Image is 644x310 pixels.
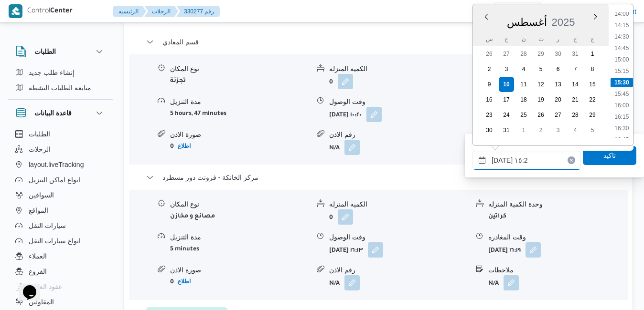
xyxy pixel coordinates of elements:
div: الكميه المنزله [329,199,468,209]
span: تاكيد [603,150,616,161]
div: day-13 [550,77,566,92]
b: مصانع و مخازن [170,213,215,220]
span: عقود العملاء [29,281,62,292]
span: سيارات النقل [29,220,66,231]
div: مدة التنزيل [170,232,309,242]
li: 14:15 [611,21,633,30]
b: [DATE] ١٦:١٩ [488,248,521,254]
div: وقت الوصول [329,97,468,107]
button: مركز الخانكة - فرونت دور مسطرد [146,172,611,183]
div: مدة التنزيل [170,97,309,107]
span: layout.liveTracking [29,159,84,170]
li: 14:30 [611,32,633,41]
div: day-28 [568,107,583,123]
li: 15:45 [611,89,633,99]
h3: الطلبات [34,46,56,57]
div: day-2 [533,123,548,138]
button: Next month [591,13,599,21]
div: day-8 [585,62,600,77]
div: day-12 [533,77,548,92]
div: وقت الوصول [329,232,468,242]
div: day-3 [550,123,566,138]
div: صورة الاذن [170,130,309,140]
div: day-15 [585,77,600,92]
div: day-22 [585,92,600,107]
input: Press the down key to enter a popover containing a calendar. Press the escape key to close the po... [472,151,581,170]
div: day-21 [568,92,583,107]
div: مركز الخانكة - فرونت دور مسطرد [129,190,628,300]
button: Clear input [568,156,575,164]
b: 0 [329,215,333,221]
div: day-7 [568,62,583,77]
b: 5 minutes [170,246,199,253]
button: الطلبات [11,126,109,142]
div: day-14 [568,77,583,92]
div: ح [499,32,514,46]
button: سيارات النقل [11,218,109,233]
button: قسم المعادي [146,36,611,48]
div: صورة الاذن [170,265,309,275]
button: تاكيد [583,146,636,165]
div: الطلبات [8,65,113,99]
div: خ [568,32,583,46]
span: الرحلات [29,144,51,155]
div: قسم المعادي [129,54,628,165]
span: انواع سيارات النقل [29,235,81,247]
div: ج [585,32,600,46]
b: اطلاع [178,278,191,285]
div: ث [533,32,548,46]
div: وقت المغادره [488,232,627,242]
button: المواقع [11,203,109,218]
span: متابعة الطلبات النشطة [29,82,91,93]
b: 0 [170,144,174,150]
li: 16:00 [611,101,633,110]
span: مركز الخانكة - فرونت دور مسطرد [162,172,258,183]
li: 15:30 [611,78,633,87]
button: الرحلات [11,142,109,157]
div: الكميه المنزله [329,64,468,74]
button: إنشاء طلب جديد [11,65,109,80]
button: الرئيسيه [113,6,146,17]
span: الفروع [29,266,47,277]
div: day-29 [585,107,600,123]
div: day-5 [533,62,548,77]
div: day-23 [482,107,497,123]
button: Previous Month [483,13,490,21]
div: ن [516,32,531,46]
div: day-16 [482,92,497,107]
span: السواقين [29,189,54,201]
b: N/A [329,145,340,152]
div: Button. Open the month selector. أغسطس is currently selected. [506,16,547,29]
div: day-19 [533,92,548,107]
button: المقاولين [11,294,109,310]
button: الرحلات [144,6,178,17]
div: day-30 [482,123,497,138]
div: day-27 [499,46,514,62]
iframe: chat widget [10,272,40,300]
div: day-6 [550,62,566,77]
button: عقود العملاء [11,279,109,294]
div: day-10 [499,77,514,92]
div: month-٢٠٢٥-٠٨ [481,46,601,138]
div: day-24 [499,107,514,123]
span: انواع اماكن التنزيل [29,174,80,186]
div: day-11 [516,77,531,92]
div: day-9 [482,77,497,92]
div: day-5 [585,123,600,138]
button: متابعة الطلبات النشطة [11,80,109,95]
div: day-29 [533,46,548,62]
li: 16:45 [611,135,633,145]
span: المقاولين [29,296,54,308]
b: كراتين [488,213,506,220]
h3: قاعدة البيانات [34,107,72,119]
button: انواع اماكن التنزيل [11,172,109,187]
b: اطلاع [178,143,191,149]
button: Logout [601,2,640,21]
div: س [482,32,497,46]
button: الفروع [11,264,109,279]
button: انواع سيارات النقل [11,233,109,248]
div: day-27 [550,107,566,123]
div: ملاحظات [488,265,627,275]
span: المواقع [29,205,48,216]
